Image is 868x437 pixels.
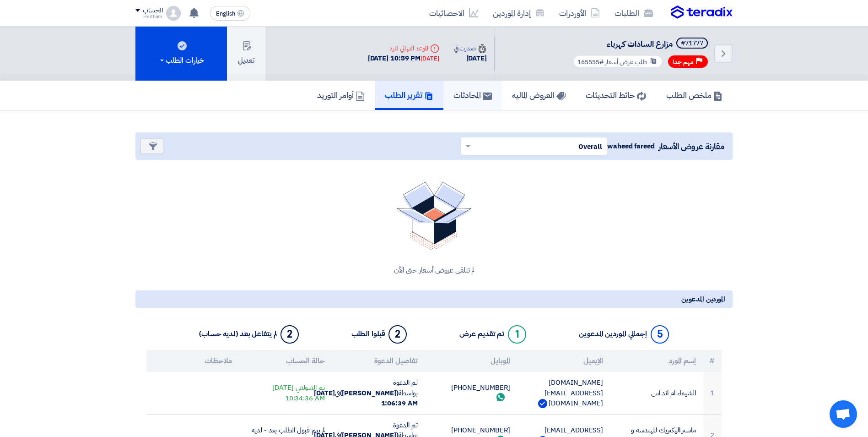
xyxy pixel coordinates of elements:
[454,53,487,64] div: [DATE]
[368,53,439,64] div: [DATE] 10:59 PM
[605,57,647,67] span: طلب عرض أسعار
[166,6,181,21] img: profile_test.png
[666,90,722,100] h5: ملخص الطلب
[210,6,250,21] button: English
[508,325,526,344] div: 1
[375,81,443,110] a: تقرير الطلب
[368,44,439,53] div: الموعد النهائي للرد
[518,372,610,414] td: [DOMAIN_NAME][EMAIL_ADDRESS][DOMAIN_NAME]
[681,40,703,47] div: #71777
[454,44,487,53] div: صدرت في
[135,14,162,19] div: Haitham
[340,388,399,398] b: ([PERSON_NAME])
[272,382,324,403] span: في [DATE] 10:34:36 AM
[658,140,724,153] span: مقارنة عروض الأسعار
[143,7,162,15] div: الحساب
[610,350,703,372] th: إسم المورد
[703,372,722,414] td: 1
[216,11,235,17] span: English
[577,57,604,67] span: #165555
[280,325,299,344] div: 2
[421,54,439,63] div: [DATE]
[671,5,733,19] img: Teradix logo
[459,330,504,339] div: تم تقديم عرض
[607,141,655,151] span: waheed fareed
[502,81,576,110] a: العروض الماليه
[579,330,647,339] div: إجمالي الموردين المدعوين
[227,27,265,81] button: تعديل
[317,90,365,100] h5: أوامر التوريد
[610,372,703,414] td: الشيماء ام اند اس
[576,81,656,110] a: حائط التحديثات
[453,90,492,100] h5: المحادثات
[247,382,325,403] div: تم القبول
[146,350,239,372] th: ملاحظات
[651,325,669,344] div: 5
[830,400,857,428] div: Open chat
[607,2,660,24] a: الطلبات
[518,350,610,372] th: الإيميل
[443,81,502,110] a: المحادثات
[673,58,694,66] span: مهم جدا
[397,182,472,250] img: No Quotations Found!
[332,350,425,372] th: تفاصيل الدعوة
[314,377,417,408] span: تم الدعوة بواسطة في
[425,350,518,372] th: الموبايل
[385,90,433,100] h5: تقرير الطلب
[485,2,552,24] a: إدارة الموردين
[607,38,673,50] span: مزارع السادات كهرباء
[146,265,722,276] div: لم تتلقى عروض أسعار حتى الأن
[388,325,407,344] div: 2
[158,55,204,66] div: خيارات الطلب
[512,90,566,100] h5: العروض الماليه
[314,388,417,409] b: [DATE] 1:06:39 AM
[538,399,547,408] img: Verified Account
[351,330,385,339] div: قبلوا الطلب
[199,330,277,339] div: لم يتفاعل بعد (لديه حساب)
[239,350,332,372] th: حالة الحساب
[135,27,227,81] button: خيارات الطلب
[425,372,518,414] td: [PHONE_NUMBER]
[656,81,733,110] a: ملخص الطلب
[307,81,375,110] a: أوامر التوريد
[552,2,607,24] a: الأوردرات
[681,294,725,304] span: الموردين المدعوين
[703,350,722,372] th: #
[422,2,485,24] a: الاحصائيات
[586,90,646,100] h5: حائط التحديثات
[571,38,710,50] h5: مزارع السادات كهرباء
